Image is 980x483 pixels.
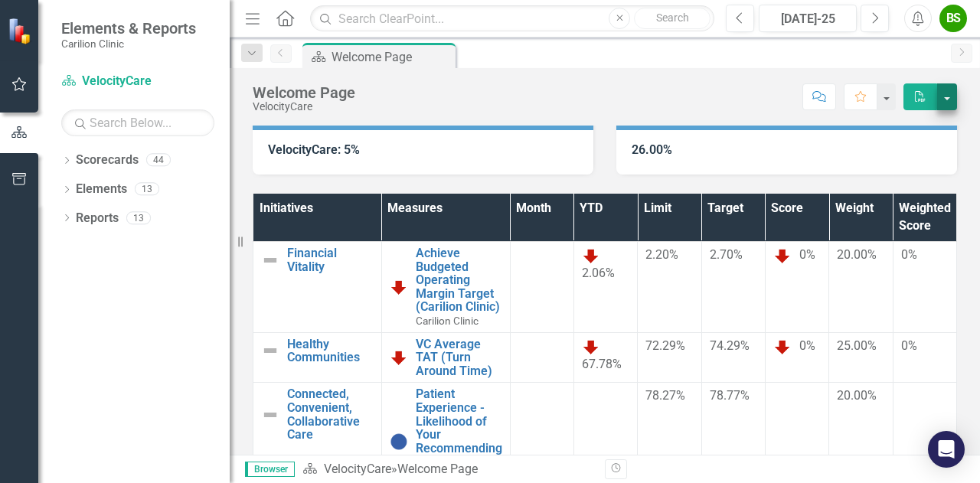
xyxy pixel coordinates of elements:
[61,38,196,50] small: Carilion Clinic
[397,462,478,476] div: Welcome Page
[764,10,851,28] div: [DATE]-25
[582,338,600,356] img: Below Plan
[710,388,750,403] span: 78.77%
[645,247,678,262] span: 2.20%
[76,181,127,198] a: Elements
[632,142,672,157] strong: 26.00%
[645,388,685,403] span: 78.27%
[310,5,714,32] input: Search ClearPoint...
[799,338,815,353] span: 0%
[135,183,159,196] div: 13
[76,210,119,227] a: Reports
[582,266,615,280] span: 2.06%
[710,338,750,353] span: 74.29%
[390,432,408,451] img: No Information
[710,247,743,262] span: 2.70%
[901,338,917,353] span: 0%
[61,73,214,90] a: VelocityCare
[582,246,600,265] img: Below Plan
[287,387,374,441] a: Connected, Convenient, Collaborative Care
[759,5,857,32] button: [DATE]-25
[302,461,593,478] div: »
[261,406,279,424] img: Not Defined
[253,101,355,113] div: VelocityCare
[799,247,815,262] span: 0%
[634,8,710,29] button: Search
[261,341,279,360] img: Not Defined
[261,251,279,269] img: Not Defined
[268,142,360,157] strong: VelocityCare: 5%
[837,388,877,403] span: 20.00%
[837,247,877,262] span: 20.00%
[390,278,408,296] img: Below Plan
[332,47,452,67] div: Welcome Page
[61,19,196,38] span: Elements & Reports
[324,462,391,476] a: VelocityCare
[645,338,685,353] span: 72.29%
[253,84,355,101] div: Welcome Page
[76,152,139,169] a: Scorecards
[773,338,792,356] img: Below Plan
[146,154,171,167] div: 44
[287,246,374,273] a: Financial Vitality
[245,462,295,477] span: Browser
[837,338,877,353] span: 25.00%
[656,11,689,24] span: Search
[901,247,917,262] span: 0%
[773,246,792,265] img: Below Plan
[287,338,374,364] a: Healthy Communities
[939,5,967,32] button: BS
[390,348,408,367] img: Below Plan
[8,18,34,44] img: ClearPoint Strategy
[416,315,479,327] span: Carilion Clinic
[582,357,622,371] span: 67.78%
[416,338,502,378] a: VC Average TAT (Turn Around Time)
[61,109,214,136] input: Search Below...
[126,211,151,224] div: 13
[416,246,502,314] a: Achieve Budgeted Operating Margin Target (Carilion Clinic)
[928,431,965,468] div: Open Intercom Messenger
